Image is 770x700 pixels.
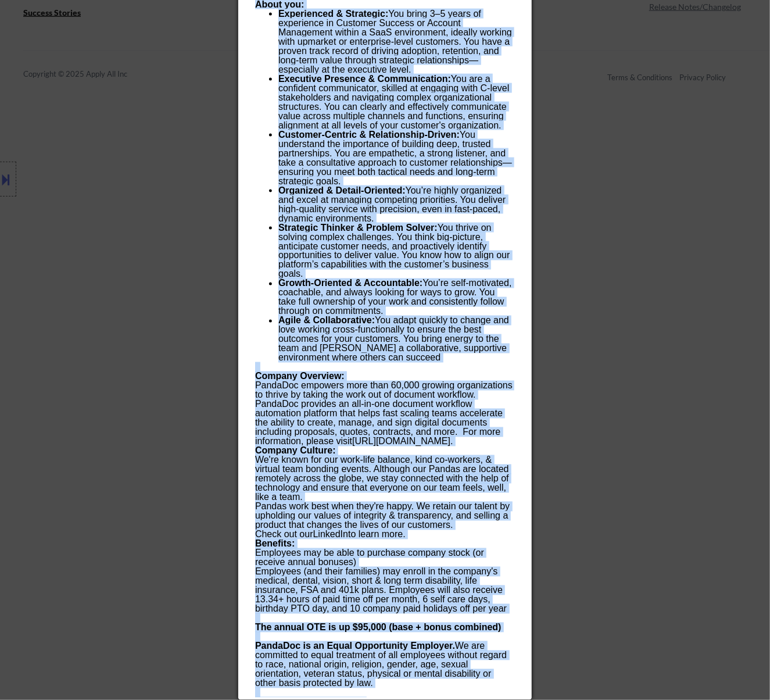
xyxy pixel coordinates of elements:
p: Check out our to learn more. [255,530,514,540]
strong: Strategic Thinker & Problem Solver: [278,223,438,233]
li: You are a confident communicator, skilled at engaging with C-level stakeholders and navigating co... [278,74,514,130]
li: You understand the importance of building deep, trusted partnerships. You are empathetic, a stron... [278,130,514,186]
p: Pandas work best when they're happy. We retain our talent by upholding our values of integrity & ... [255,502,514,530]
strong: Growth-Oriented & Accountable: [278,278,422,288]
strong: Experienced & Strategic: [278,9,388,19]
li: You’re highly organized and excel at managing competing priorities. You deliver high-quality serv... [278,186,514,223]
strong: Customer-Centric & Relationship-Driven: [278,130,460,140]
strong: Agile & Collaborative: [278,316,375,326]
a: [URL][DOMAIN_NAME] [352,437,450,447]
li: You thrive on solving complex challenges. You think big-picture, anticipate customer needs, and p... [278,223,514,279]
strong: Benefits: [255,539,295,549]
strong: The annual OTE is up $95,000 (base + bonus combined) [255,623,502,633]
p: We're known for our work-life balance, kind co-workers, & virtual team bonding events. Although o... [255,456,514,502]
li: You adapt quickly to change and love working cross-functionally to ensure the best outcomes for y... [278,316,514,363]
p: We are committed to equal treatment of all employees without regard to race, national origin, rel... [255,642,514,688]
strong: Organized & Detail-Oriented: [278,185,406,195]
a: LinkedIn [313,530,349,540]
strong: Executive Presence & Communication: [278,74,451,84]
strong: PandaDoc is an Equal Opportunity Employer. [255,641,455,651]
li: You bring 3–5 years of experience in Customer Success or Account Management within a SaaS environ... [278,9,514,74]
strong: Company Overview: [255,372,345,381]
strong: Company Culture: [255,446,336,456]
li: You’re self-motivated, coachable, and always looking for ways to grow. You take full ownership of... [278,279,514,316]
p: Employees may be able to purchase company stock (or receive annual bonuses) Employees (and their ... [255,549,514,614]
p: PandaDoc empowers more than 60,000 growing organizations to thrive by taking the work out of docu... [255,381,514,447]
